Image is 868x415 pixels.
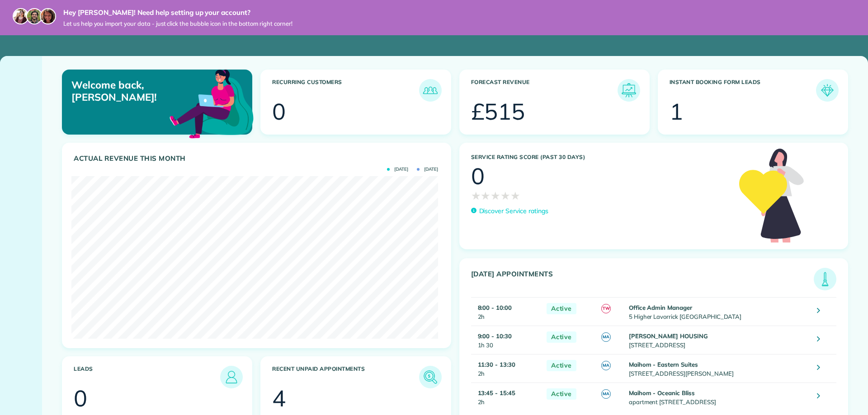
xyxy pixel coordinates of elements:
[481,187,491,204] span: ★
[627,383,811,411] td: apartment [STREET_ADDRESS]
[620,81,638,99] img: icon_forecast_revenue-8c13a41c7ed35a8dcfafea3cbb826a0462acb37728057bba2d056411b612bbbe.png
[670,79,816,102] h3: Instant Booking Form Leads
[601,389,611,399] span: MA
[40,8,56,24] img: michelle-19f622bdf1676172e81f8f8fba1fb50e276960ebfe0243fe18214015130c80e4.jpg
[629,361,698,368] strong: Maihom - Eastern Suites
[168,59,255,147] img: dashboard_welcome-42a62b7d889689a78055ac9021e634bf52bae3f8056760290aed330b23ab8690.png
[26,8,42,24] img: jorge-587dff0eeaa6aab1f244e6dc62b8924c3b6ad411094392a53c71c6c4a576187d.jpg
[601,332,611,342] span: MA
[547,360,576,371] span: Active
[670,100,683,123] div: 1
[471,187,481,204] span: ★
[471,100,525,123] div: £515
[471,354,542,383] td: 2h
[601,361,611,370] span: MA
[471,206,548,216] a: Discover Service ratings
[547,303,576,314] span: Active
[478,389,516,396] strong: 13:45 - 15:45
[74,366,220,388] h3: Leads
[478,361,516,368] strong: 11:30 - 13:30
[629,332,708,340] strong: [PERSON_NAME] HOUSING
[478,332,512,340] strong: 9:00 - 10:30
[421,81,439,99] img: icon_recurring_customers-cf858462ba22bcd05b5a5880d41d6543d210077de5bb9ebc9590e49fd87d84ed.png
[471,326,542,354] td: 1h 30
[13,8,29,24] img: maria-72a9807cf96188c08ef61303f053569d2e2a8a1cde33d635c8a3ac13582a053d.jpg
[63,8,292,17] strong: Hey [PERSON_NAME]! Need help setting up your account?
[500,187,510,204] span: ★
[471,270,814,290] h3: [DATE] Appointments
[627,326,811,354] td: [STREET_ADDRESS]
[479,206,548,216] p: Discover Service ratings
[222,368,241,386] img: icon_leads-1bed01f49abd5b7fead27621c3d59655bb73ed531f8eeb49469d10e621d6b896.png
[471,79,618,102] h3: Forecast Revenue
[816,270,834,288] img: icon_todays_appointments-901f7ab196bb0bea1936b74009e4eb5ffbc2d2711fa7634e0d609ed5ef32b18b.png
[547,388,576,400] span: Active
[272,387,286,410] div: 4
[387,167,408,172] span: [DATE]
[627,298,811,326] td: 5 Higher Lavorrick [GEOGRAPHIC_DATA]
[74,154,442,163] h3: Actual Revenue this month
[471,165,485,187] div: 0
[491,187,500,204] span: ★
[629,304,692,311] strong: Office Admin Manager
[510,187,520,204] span: ★
[818,81,836,99] img: icon_form_leads-04211a6a04a5b2264e4ee56bc0799ec3eb69b7e499cbb523a139df1d13a81ae0.png
[471,383,542,411] td: 2h
[272,366,419,388] h3: Recent unpaid appointments
[71,79,191,103] p: Welcome back, [PERSON_NAME]!
[272,79,419,102] h3: Recurring Customers
[417,167,438,172] span: [DATE]
[601,304,611,313] span: TW
[421,368,439,386] img: icon_unpaid_appointments-47b8ce3997adf2238b356f14209ab4cced10bd1f174958f3ca8f1d0dd7fffeee.png
[471,298,542,326] td: 2h
[547,331,576,343] span: Active
[63,20,292,28] span: Let us help you import your data - just click the bubble icon in the bottom right corner!
[629,389,695,396] strong: Maihom - Oceanic Bliss
[74,387,87,410] div: 0
[272,100,286,123] div: 0
[478,304,512,311] strong: 8:00 - 10:00
[471,154,730,160] h3: Service Rating score (past 30 days)
[627,354,811,383] td: [STREET_ADDRESS][PERSON_NAME]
